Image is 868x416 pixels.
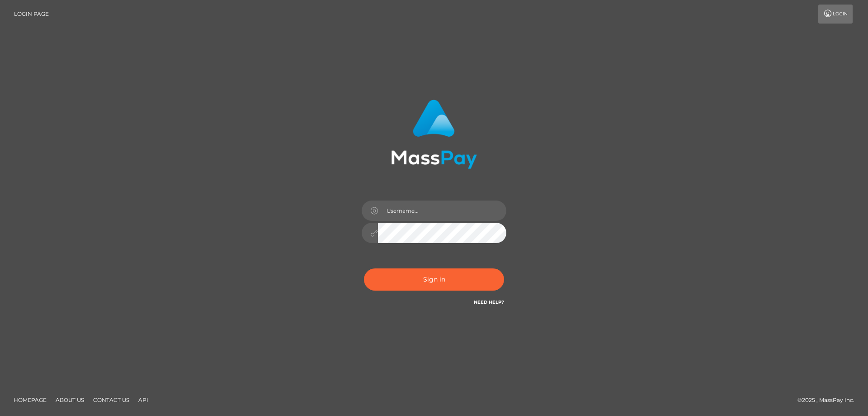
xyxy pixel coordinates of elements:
div: © 2025 , MassPay Inc. [797,395,861,405]
input: Username... [378,201,506,221]
a: Need Help? [474,299,504,305]
img: MassPay Login [391,100,477,169]
button: Sign in [364,268,504,291]
a: Contact Us [90,393,133,407]
a: Login [818,5,853,24]
a: API [135,393,152,407]
a: About Us [52,393,88,407]
a: Login Page [14,5,49,24]
a: Homepage [10,393,50,407]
